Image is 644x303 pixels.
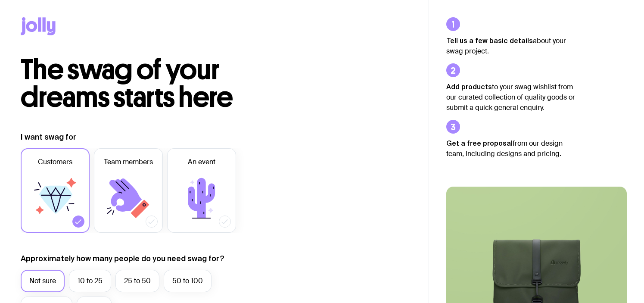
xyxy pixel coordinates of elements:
span: Customers [38,157,72,167]
label: Approximately how many people do you need swag for? [21,253,224,264]
span: Team members [104,157,153,167]
strong: Tell us a few basic details [446,37,533,44]
label: I want swag for [21,132,76,142]
label: Not sure [21,270,65,292]
span: The swag of your dreams starts here [21,53,233,114]
label: 50 to 100 [164,270,212,292]
p: from our design team, including designs and pricing. [446,138,576,159]
label: 10 to 25 [69,270,111,292]
p: about your swag project. [446,35,576,56]
label: 25 to 50 [115,270,159,292]
strong: Add products [446,83,492,91]
span: An event [188,157,215,167]
strong: Get a free proposal [446,139,513,147]
p: to your swag wishlist from our curated collection of quality goods or submit a quick general enqu... [446,81,576,113]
